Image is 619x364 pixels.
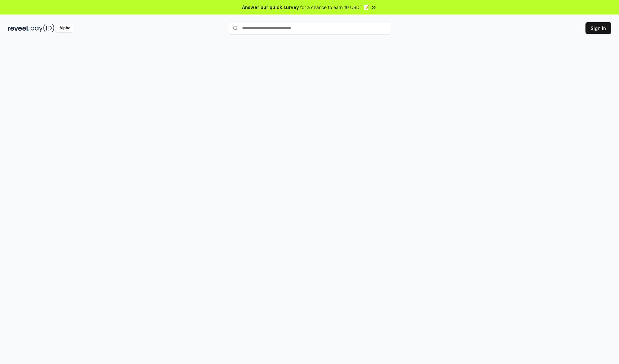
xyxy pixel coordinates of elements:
div: Alpha [56,24,74,32]
button: Sign In [585,22,611,34]
img: pay_id [31,24,54,32]
span: for a chance to earn 10 USDT 📝 [300,4,369,11]
span: Answer our quick survey [242,4,299,11]
img: reveel_dark [8,24,29,32]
